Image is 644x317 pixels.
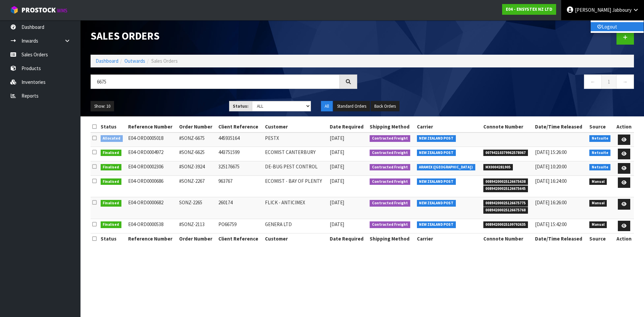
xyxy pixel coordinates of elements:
[589,150,611,156] span: Netsuite
[217,161,263,176] td: 325176675
[367,74,634,91] nav: Page navigation
[535,178,567,184] span: [DATE] 16:24:00
[101,178,122,185] span: Finalised
[263,133,328,147] td: PESTX
[177,147,217,161] td: #SONZ-6625
[91,101,114,112] button: Show: 10
[328,121,368,132] th: Date Required
[217,197,263,219] td: 260174
[333,101,370,112] button: Standard Orders
[263,121,328,132] th: Customer
[101,150,122,156] span: Finalised
[417,150,456,156] span: NEW ZEALAND POST
[482,121,533,132] th: Connote Number
[57,7,67,14] small: WMS
[101,200,122,207] span: Finalised
[370,135,410,142] span: Contracted Freight
[591,22,644,31] a: Logout
[483,178,528,185] span: 00894200025126675638
[330,163,344,170] span: [DATE]
[101,164,122,171] span: Finalised
[589,200,607,207] span: Manual
[217,147,263,161] td: 443751599
[126,233,177,244] th: Reference Number
[124,58,145,64] a: Outwards
[506,6,552,12] strong: E04 - ENSYSTEX NZ LTD
[575,7,611,13] span: [PERSON_NAME]
[482,233,533,244] th: Connote Number
[417,221,456,228] span: NEW ZEALAND POST
[233,103,249,109] strong: Status:
[483,200,528,207] span: 00894200025126675775
[368,121,415,132] th: Shipping Method
[126,175,177,197] td: E04-ORD0000686
[126,121,177,132] th: Reference Number
[614,121,634,132] th: Action
[96,58,118,64] a: Dashboard
[616,74,634,89] a: →
[328,233,368,244] th: Date Required
[370,221,410,228] span: Contracted Freight
[126,219,177,233] td: E04-ORD0000538
[535,149,567,155] span: [DATE] 15:26:00
[101,221,122,228] span: Finalised
[217,219,263,233] td: PO66759
[263,175,328,197] td: ECOMIST - BAY OF PLENTY
[370,200,410,207] span: Contracted Freight
[584,74,602,89] a: ←
[368,233,415,244] th: Shipping Method
[415,233,482,244] th: Carrier
[217,233,263,244] th: Client Reference
[370,150,410,156] span: Contracted Freight
[533,233,588,244] th: Date/Time Released
[217,175,263,197] td: 963767
[91,74,340,89] input: Search sales orders
[601,74,616,89] a: 1
[177,133,217,147] td: #SONZ-6675
[370,178,410,185] span: Contracted Freight
[371,101,399,112] button: Back Orders
[330,135,344,141] span: [DATE]
[177,175,217,197] td: #SONZ-2267
[91,30,357,42] h1: Sales Orders
[126,133,177,147] td: E04-ORD0005018
[588,233,614,244] th: Source
[126,197,177,219] td: E04-ORD0000682
[177,233,217,244] th: Order Number
[417,178,456,185] span: NEW ZEALAND POST
[321,101,333,112] button: All
[533,121,588,132] th: Date/Time Released
[612,7,632,13] span: Jabboury
[330,199,344,206] span: [DATE]
[263,219,328,233] td: GENERA LTD
[151,58,178,64] span: Sales Orders
[370,164,410,171] span: Contracted Freight
[217,133,263,147] td: 445935164
[415,121,482,132] th: Carrier
[589,178,607,185] span: Manual
[126,161,177,176] td: E04-ORD0002306
[217,121,263,132] th: Client Reference
[177,121,217,132] th: Order Number
[535,221,567,227] span: [DATE] 15:42:00
[483,186,528,192] span: 00894200025126675645
[483,221,528,228] span: 00894200025109792635
[99,233,126,244] th: Status
[483,207,528,214] span: 00894200025126675768
[483,164,513,171] span: MX0004281905
[263,161,328,176] td: DE-BUG PEST CONTROL
[101,135,123,142] span: Allocated
[417,135,456,142] span: NEW ZEALAND POST
[588,121,614,132] th: Source
[263,147,328,161] td: ECOMIST CANTERBURY
[535,163,567,170] span: [DATE] 10:20:00
[330,149,344,155] span: [DATE]
[330,221,344,227] span: [DATE]
[10,6,18,14] img: cube-alt.png
[589,135,611,142] span: Netsuite
[483,150,528,156] span: 00794210379962578067
[177,219,217,233] td: #SONZ-2113
[263,197,328,219] td: FLICK - ANTICIMEX
[99,121,126,132] th: Status
[535,199,567,206] span: [DATE] 16:26:00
